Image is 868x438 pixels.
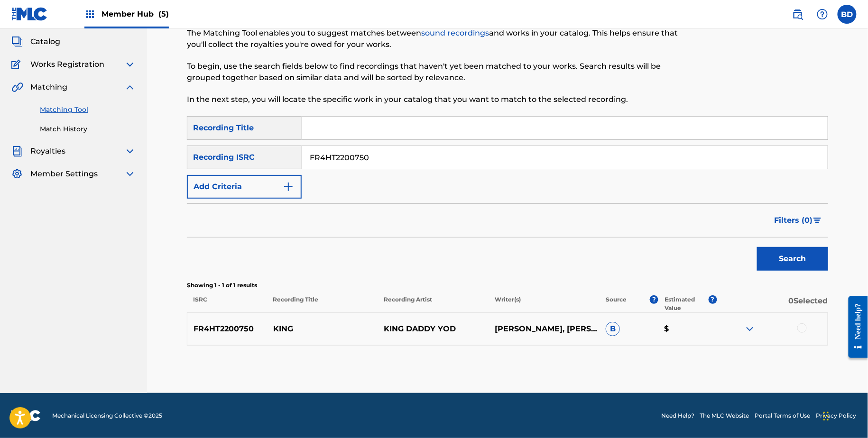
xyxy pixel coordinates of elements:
img: 9d2ae6d4665cec9f34b9.svg [283,181,294,192]
span: Filters ( 0 ) [775,215,813,226]
p: KING [267,323,378,335]
img: Works Registration [11,59,24,70]
button: Filters (0) [769,209,828,232]
span: Matching [30,82,67,93]
p: Recording Artist [378,295,489,312]
iframe: Resource Center [841,289,868,365]
span: Works Registration [30,59,104,70]
p: Showing 1 - 1 of 1 results [187,281,828,290]
a: Portal Terms of Use [755,411,811,420]
p: 0 Selected [717,295,828,312]
a: Matching Tool [40,105,136,115]
span: Member Hub [102,9,169,19]
p: KING DADDY YOD [378,323,489,335]
a: Match History [40,124,136,134]
p: The Matching Tool enables you to suggest matches between and works in your catalog. This helps en... [187,27,681,50]
a: sound recordings [421,28,489,37]
span: ? [709,295,717,304]
img: filter [813,218,822,223]
img: expand [124,59,136,70]
span: Member Settings [30,168,98,180]
a: The MLC Website [700,411,749,420]
button: Search [757,247,828,271]
p: Estimated Value [665,295,708,312]
img: Top Rightsholders [84,9,96,20]
p: In the next step, you will locate the specific work in your catalog that you want to match to the... [187,94,681,105]
img: Member Settings [11,168,23,180]
img: Matching [11,82,23,93]
img: logo [11,410,41,421]
img: expand [124,82,136,93]
img: search [792,9,803,20]
img: help [817,9,828,20]
img: expand [124,146,136,157]
div: Drag [823,402,829,430]
span: (5) [158,9,169,18]
span: Royalties [30,146,65,157]
a: CatalogCatalog [11,36,60,47]
div: User Menu [838,5,857,24]
span: Mechanical Licensing Collective © 2025 [52,411,162,420]
button: Add Criteria [187,175,302,199]
p: $ [658,323,717,335]
p: Recording Title [267,295,378,312]
p: FR4HT2200750 [187,323,267,335]
p: Writer(s) [489,295,600,312]
form: Search Form [187,116,828,275]
p: Source [606,295,627,312]
p: [PERSON_NAME], [PERSON_NAME] [GEOGRAPHIC_DATA][PERSON_NAME] [489,323,600,335]
img: MLC Logo [11,7,48,21]
span: ? [650,295,658,304]
span: B [606,322,620,336]
p: To begin, use the search fields below to find recordings that haven't yet been matched to your wo... [187,61,681,83]
iframe: Chat Widget [821,392,868,438]
a: Public Search [788,5,807,24]
span: Catalog [30,36,60,47]
img: expand [124,168,136,180]
div: Help [813,5,832,24]
a: Privacy Policy [816,411,857,420]
a: Need Help? [661,411,694,420]
p: ISRC [187,295,267,312]
img: Catalog [11,36,23,47]
img: Royalties [11,146,23,157]
img: expand [744,323,756,335]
